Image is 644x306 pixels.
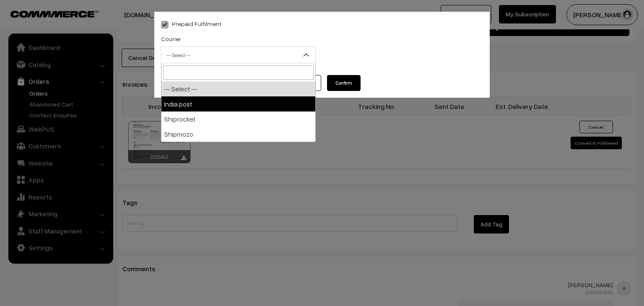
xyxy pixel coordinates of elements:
[161,48,315,62] span: -- Select --
[327,75,361,91] button: Confirm
[23,13,41,20] div: v 4.0.25
[22,22,92,29] div: Domain: [DOMAIN_NAME]
[32,49,75,55] div: Domain Overview
[161,19,221,28] label: Prepaid Fulfilment
[161,81,315,96] li: -- Select --
[13,13,20,20] img: logo_orange.svg
[161,112,315,127] li: Shiprocket
[93,49,141,55] div: Keywords by Traffic
[23,49,29,55] img: tab_domain_overview_orange.svg
[161,34,181,43] label: Courier
[13,22,20,29] img: website_grey.svg
[161,127,315,142] li: Shipmozo
[83,49,90,55] img: tab_keywords_by_traffic_grey.svg
[161,96,315,112] li: India post
[161,47,316,63] span: -- Select --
